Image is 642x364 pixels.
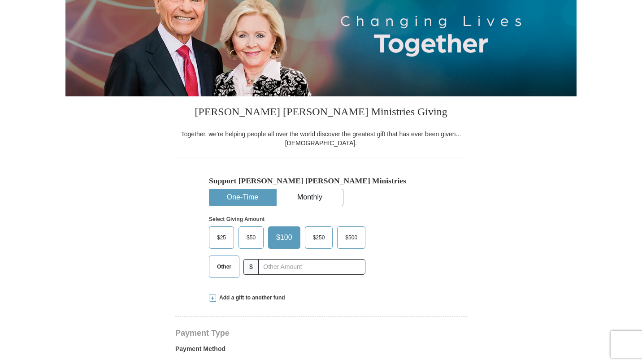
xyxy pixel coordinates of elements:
strong: Select Giving Amount [209,216,265,222]
span: $25 [213,231,230,244]
div: Together, we're helping people all over the world discover the greatest gift that has ever been g... [175,130,467,147]
span: $100 [272,231,297,244]
button: One-Time [209,189,276,206]
span: $250 [308,231,330,244]
button: Monthly [277,189,343,206]
span: $50 [242,231,260,244]
label: Payment Method [175,344,467,358]
span: $500 [341,231,362,244]
span: $ [243,259,259,275]
span: Other [213,260,236,273]
span: Add a gift to another fund [216,294,285,302]
h4: Payment Type [175,329,467,337]
input: Other Amount [258,259,365,275]
h3: [PERSON_NAME] [PERSON_NAME] Ministries Giving [175,96,467,130]
h5: Support [PERSON_NAME] [PERSON_NAME] Ministries [209,176,433,186]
